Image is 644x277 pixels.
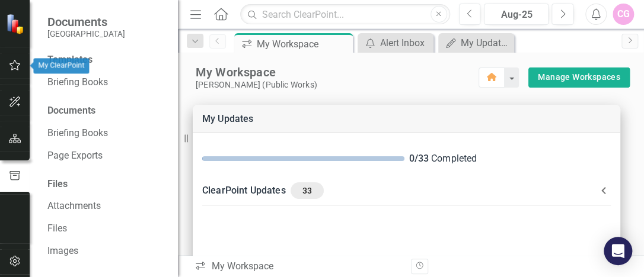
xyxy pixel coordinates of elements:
img: ClearPoint Strategy [6,13,27,34]
div: Alert Inbox [380,36,431,50]
a: Manage Workspaces [538,70,620,85]
a: My Updates [202,113,254,124]
a: Attachments [47,199,166,213]
div: Open Intercom Messenger [604,237,632,265]
input: Search ClearPoint... [240,4,449,25]
a: Briefing Books [47,76,166,89]
div: Templates [47,53,166,67]
div: Completed [409,152,611,166]
span: Documents [47,15,125,29]
div: [PERSON_NAME] (Public Works) [196,80,479,90]
div: Files [47,178,166,191]
div: ClearPoint Updates33 [193,175,620,206]
div: Aug-25 [488,8,544,22]
span: 33 [295,185,319,196]
div: 0 / 33 [409,152,429,166]
a: Briefing Books [47,127,166,140]
a: Files [47,222,166,236]
a: Alert Inbox [361,36,431,50]
div: My Workspace [196,65,479,80]
a: Images [47,244,166,258]
div: My ClearPoint [34,58,90,73]
div: My Workspace [195,260,402,273]
div: My Updates [461,36,511,50]
button: CG [613,4,634,25]
small: [GEOGRAPHIC_DATA] [47,29,125,38]
button: Aug-25 [484,4,549,25]
div: Documents [47,104,166,118]
a: Page Exports [47,149,166,163]
div: ClearPoint Updates [202,182,597,199]
a: My Updates [441,36,511,50]
div: My Workspace [257,37,350,51]
button: Manage Workspaces [528,67,630,88]
div: split button [528,67,630,88]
